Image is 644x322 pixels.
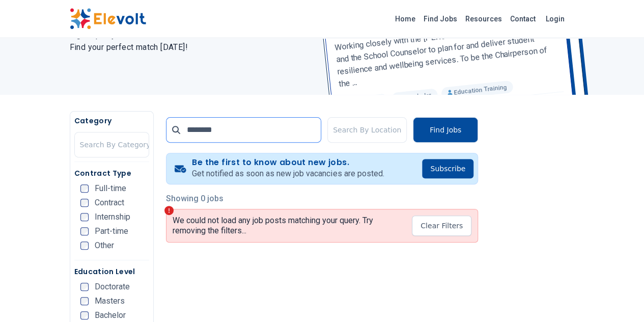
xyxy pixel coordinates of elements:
input: Other [80,242,89,250]
span: Contract [95,199,124,207]
a: Login [540,9,571,29]
span: Part-time [95,227,128,235]
span: Masters [95,297,125,305]
span: Bachelor [95,311,126,319]
input: Masters [80,297,89,305]
h4: Be the first to know about new jobs. [192,157,384,168]
input: Doctorate [80,283,89,291]
input: Full-time [80,184,89,193]
input: Bachelor [80,311,89,319]
input: Contract [80,199,89,207]
iframe: Chat Widget [593,273,644,322]
p: We could not load any job posts matching your query. Try removing the filters... [173,216,404,236]
a: Home [391,11,419,27]
input: Internship [80,213,89,221]
p: Get notified as soon as new job vacancies are posted. [192,168,384,180]
h5: Category [74,116,149,126]
button: Find Jobs [413,117,478,143]
input: Part-time [80,227,89,235]
span: Doctorate [95,283,130,291]
span: Internship [95,213,130,221]
button: Subscribe [422,159,473,178]
p: Showing 0 jobs [166,193,478,205]
span: Full-time [95,184,126,193]
a: Resources [461,11,506,27]
a: Find Jobs [419,11,461,27]
a: Contact [506,11,540,27]
img: Elevolt [70,8,146,30]
button: Clear Filters [412,216,471,236]
h5: Education Level [74,266,149,277]
span: Other [95,242,114,250]
h5: Contract Type [74,168,149,178]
